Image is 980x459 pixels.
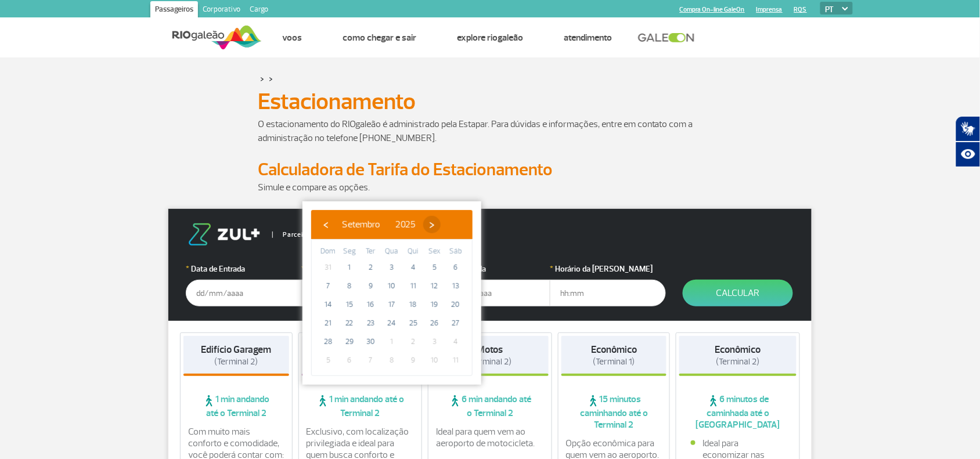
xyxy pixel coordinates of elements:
[383,332,401,351] span: 1
[425,277,444,295] span: 12
[361,314,380,332] span: 23
[446,258,465,277] span: 6
[469,356,512,367] span: (Terminal 2)
[318,245,339,258] th: weekday
[404,332,423,351] span: 2
[679,393,797,431] span: 6 minutos de caminhada até o [GEOGRAPHIC_DATA]
[404,258,423,277] span: 4
[360,245,381,258] th: weekday
[383,351,401,370] span: 8
[342,219,380,230] span: Setembro
[340,258,359,277] span: 1
[388,216,423,233] button: 2025
[317,216,334,233] button: ‹
[425,351,444,370] span: 10
[319,314,337,332] span: 21
[457,32,523,44] a: Explore RIOgaleão
[258,92,722,111] h1: Estacionamento
[434,280,550,306] input: dd/mm/aaaa
[383,277,401,295] span: 10
[260,72,264,85] a: >
[361,277,380,295] span: 9
[446,314,465,332] span: 27
[404,295,423,314] span: 18
[956,142,980,167] button: Abrir recursos assistivos.
[716,356,760,367] span: (Terminal 2)
[319,295,337,314] span: 14
[425,295,444,314] span: 19
[431,393,549,419] span: 6 min andando até o Terminal 2
[956,116,980,167] div: Plugin de acessibilidade da Hand Talk.
[425,258,444,277] span: 5
[258,117,722,145] p: O estacionamento do RIOgaleão é administrado pela Estapar. Para dúvidas e informações, entre em c...
[361,351,380,370] span: 7
[550,280,666,306] input: hh:mm
[593,356,635,367] span: (Terminal 1)
[395,219,416,230] span: 2025
[214,356,258,367] span: (Terminal 2)
[550,263,666,275] label: Horário da [PERSON_NAME]
[340,332,359,351] span: 29
[383,295,401,314] span: 17
[302,201,481,385] bs-datepicker-container: calendar
[150,1,198,20] a: Passageiros
[319,351,337,370] span: 5
[446,277,465,295] span: 13
[319,277,337,295] span: 7
[319,258,337,277] span: 31
[198,1,245,20] a: Corporativo
[340,277,359,295] span: 8
[282,32,302,44] a: Voos
[446,295,465,314] span: 20
[186,263,302,275] label: Data de Entrada
[258,159,722,180] h2: Calculadora de Tarifa do Estacionamento
[446,351,465,370] span: 11
[680,6,745,13] a: Compra On-line GaleOn
[361,295,380,314] span: 16
[424,245,445,258] th: weekday
[339,245,361,258] th: weekday
[340,314,359,332] span: 22
[361,332,380,351] span: 30
[756,6,783,13] a: Imprensa
[715,344,761,356] strong: Econômico
[319,332,337,351] span: 28
[446,332,465,351] span: 4
[340,351,359,370] span: 6
[334,216,388,233] button: Setembro
[340,295,359,314] span: 15
[301,263,417,275] label: Horário da Entrada
[186,280,302,306] input: dd/mm/aaaa
[269,72,273,85] a: >
[404,351,423,370] span: 9
[683,280,793,306] button: Calcular
[383,314,401,332] span: 24
[201,344,271,356] strong: Edifício Garagem
[383,258,401,277] span: 3
[434,263,550,275] label: Data da Saída
[425,314,444,332] span: 26
[186,223,262,245] img: logo-zul.png
[317,217,441,229] bs-datepicker-navigation-view: ​ ​ ​
[245,1,273,20] a: Cargo
[343,32,416,44] a: Como chegar e sair
[404,314,423,332] span: 25
[302,393,419,419] span: 1 min andando até o Terminal 2
[956,116,980,142] button: Abrir tradutor de língua de sinais.
[381,245,403,258] th: weekday
[258,180,722,194] p: Simule e compare as opções.
[404,277,423,295] span: 11
[361,258,380,277] span: 2
[591,344,637,356] strong: Econômico
[794,6,807,13] a: RQS
[402,245,424,258] th: weekday
[272,232,332,238] span: Parceiro Oficial
[564,32,612,44] a: Atendimento
[423,216,441,233] button: ›
[183,393,289,419] span: 1 min andando até o Terminal 2
[436,426,544,449] p: Ideal para quem vem ao aeroporto de motocicleta.
[477,344,503,356] strong: Motos
[425,332,444,351] span: 3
